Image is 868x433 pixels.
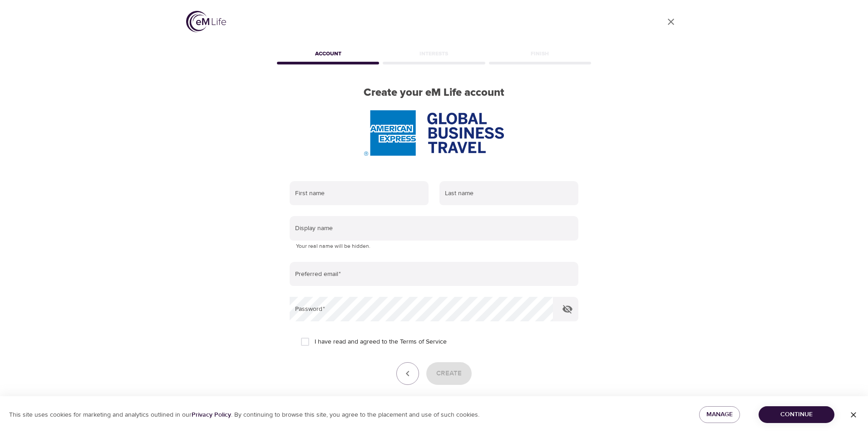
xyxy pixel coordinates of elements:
[186,11,226,32] img: logo
[364,110,504,156] img: AmEx%20GBT%20logo.png
[400,337,447,347] a: Terms of Service
[275,86,593,99] h2: Create your eM Life account
[660,11,682,33] a: close
[296,242,572,251] p: Your real name will be hidden.
[699,406,740,423] button: Manage
[759,406,834,423] button: Continue
[766,409,827,420] span: Continue
[706,409,733,420] span: Manage
[192,411,231,419] a: Privacy Policy
[315,337,447,347] span: I have read and agreed to the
